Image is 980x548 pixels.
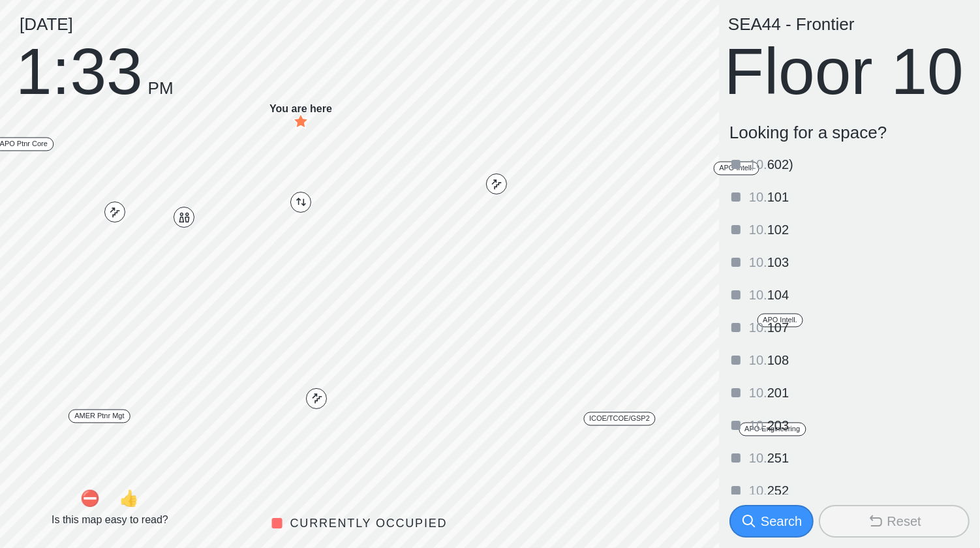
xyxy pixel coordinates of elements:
p: Looking for a space? [729,123,970,143]
button: Negative feedback [77,485,103,511]
button: Reset [819,505,970,538]
span: . [763,353,767,367]
span: 10 [749,255,763,269]
div: Search [761,512,802,530]
span: . [763,320,767,335]
span: 107 [767,320,789,335]
span: 252 [767,483,789,498]
span: . [763,483,767,498]
span: 10 [749,386,763,400]
span: 10 [749,483,763,498]
span: . [763,157,767,172]
span: 203 [767,418,789,433]
span: 103 [767,255,789,269]
span: 10 [749,320,763,335]
button: Positive feedback [116,485,142,511]
span: . [763,190,767,204]
span: . [763,418,767,433]
span: 10 [749,418,763,433]
span: . [763,451,767,465]
div: Reset [887,512,921,530]
span: 108 [767,353,789,367]
span: 10 [749,222,763,237]
span: . [763,255,767,269]
span: 251 [767,451,789,465]
span: 201 [767,386,789,400]
div: 👍 [119,492,139,505]
span: 10 [749,190,763,204]
button: Search [729,505,814,538]
span: 602) [767,157,793,172]
span: . [763,222,767,237]
span: 101 [767,190,789,204]
span: 10 [749,451,763,465]
span: 10 [749,353,763,367]
span: . [763,386,767,400]
span: 10 [749,288,763,302]
span: 10 [749,157,763,172]
span: . [763,288,767,302]
div: ⛔️ [80,492,100,505]
p: Is this map easy to read? [52,513,168,527]
span: 104 [767,288,789,302]
span: 102 [767,222,789,237]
